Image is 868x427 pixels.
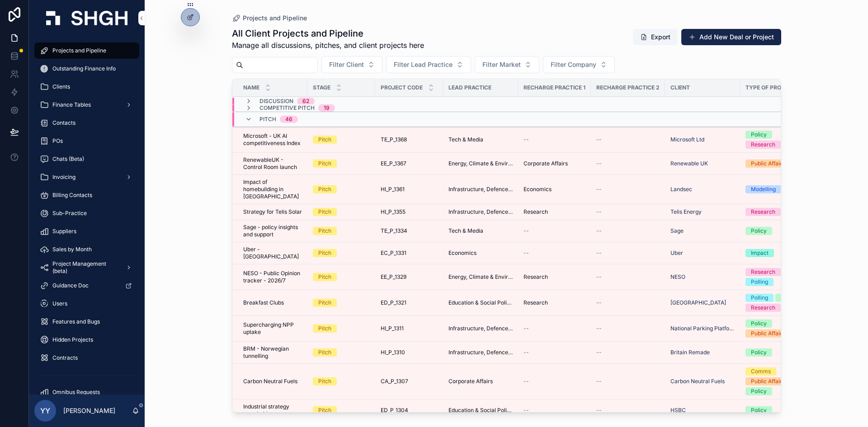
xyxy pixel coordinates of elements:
[670,136,704,143] a: Microsoft Ltd
[670,407,735,414] a: HSBC
[745,160,807,168] a: Public Affairs
[52,354,78,361] span: Contracts
[52,101,91,108] span: Finance Tables
[670,186,692,193] a: Landsec
[524,325,529,332] span: --
[243,378,302,385] a: Carbon Neutral Fuels
[448,349,513,356] a: Infrastructure, Defence, Industrial, Transport
[448,273,513,281] a: Energy, Climate & Environment
[318,377,331,385] div: Pitch
[524,227,529,235] span: --
[313,299,370,307] a: Pitch
[313,185,370,193] a: Pitch
[670,273,735,281] a: NESO
[313,160,370,168] a: Pitch
[524,249,585,257] a: --
[243,208,302,216] a: Strategy for Telis Solar
[448,186,513,193] a: Infrastructure, Defence, Industrial, Transport
[670,299,726,306] a: [GEOGRAPHIC_DATA]
[318,406,331,414] div: Pitch
[524,186,552,193] span: Economics
[243,345,302,360] span: BRM - Norwegian tunnelling
[259,104,315,112] span: Competitive Pitch
[34,296,139,312] a: Users
[670,249,683,257] a: Uber
[318,249,331,257] div: Pitch
[52,389,100,396] span: Omnibus Requests
[243,246,302,260] a: Uber - [GEOGRAPHIC_DATA]
[475,56,539,73] button: Select Button
[751,268,775,276] div: Research
[681,29,781,45] a: Add New Deal or Project
[448,299,513,306] span: Education & Social Policy
[34,42,139,59] a: Projects and Pipeline
[34,169,139,185] a: Invoicing
[751,185,776,193] div: Modelling
[751,319,767,328] div: Policy
[448,378,493,385] span: Corporate Affairs
[34,187,139,203] a: Billing Contacts
[448,407,513,414] a: Education & Social Policy
[381,299,406,306] span: ED_P_1321
[596,208,602,216] span: --
[670,227,684,235] a: Sage
[243,321,302,336] a: Supercharging NPP uptake
[670,208,735,216] a: Telis Energy
[52,119,75,127] span: Contacts
[670,299,735,306] a: [GEOGRAPHIC_DATA]
[52,65,116,72] span: Outstanding Finance Info
[52,260,118,275] span: Project Management (beta)
[751,348,767,357] div: Policy
[670,208,702,216] a: Telis Energy
[243,224,302,238] span: Sage - policy insights and support
[448,208,513,216] a: Infrastructure, Defence, Industrial, Transport
[524,136,529,143] span: --
[52,228,76,235] span: Suppliers
[751,141,775,149] div: Research
[670,273,685,281] a: NESO
[381,160,438,167] a: EE_P_1367
[751,329,785,338] div: Public Affairs
[596,227,602,235] span: --
[524,407,585,414] a: --
[670,378,725,385] span: Carbon Neutral Fuels
[596,299,602,306] span: --
[596,407,660,414] a: --
[670,160,708,167] a: Renewable UK
[448,249,476,257] span: Economics
[381,378,408,385] span: CA_P_1307
[596,186,602,193] span: --
[596,273,602,281] span: --
[524,325,585,332] a: --
[52,282,89,289] span: Guidance Doc
[52,318,100,325] span: Features and Bugs
[596,349,660,356] a: --
[381,325,404,332] span: HI_P_1311
[52,137,63,145] span: POs
[448,160,513,167] a: Energy, Climate & Environment
[596,160,660,167] a: --
[596,249,602,257] span: --
[596,349,602,356] span: --
[751,377,785,385] div: Public Affairs
[596,136,602,143] span: --
[52,83,70,90] span: Clients
[633,29,678,45] button: Export
[745,84,795,91] span: Type of Project
[232,27,424,40] h1: All Client Projects and Pipeline
[524,273,548,281] span: Research
[381,227,407,235] span: TE_P_1334
[259,116,276,123] span: Pitch
[751,367,771,375] div: Comms
[448,249,513,257] a: Economics
[596,378,660,385] a: --
[394,60,453,69] span: Filter Lead Practice
[381,227,438,235] a: TE_P_1334
[52,192,92,199] span: Billing Contacts
[243,156,302,171] span: RenewableUK - Control Room launch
